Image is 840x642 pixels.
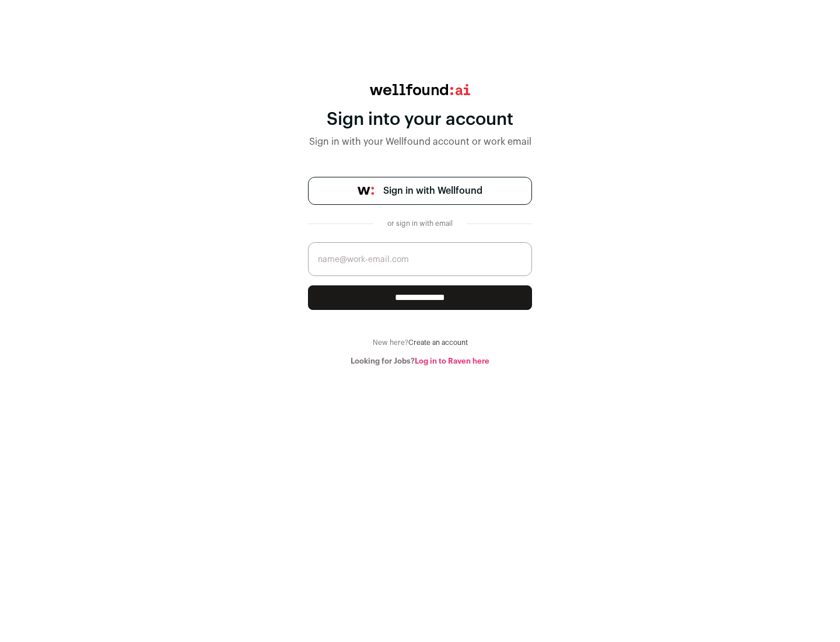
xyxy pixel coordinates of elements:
[358,187,374,195] img: wellfound-symbol-flush-black-fb3c872781a75f747ccb3a119075da62bfe97bd399995f84a933054e44a575c4.png
[383,219,457,228] div: or sign in with email
[308,242,532,276] input: name@work-email.com
[415,357,489,365] a: Log in to Raven here
[308,135,532,149] div: Sign in with your Wellfound account or work email
[308,338,532,347] div: New here?
[370,84,470,95] img: wellfound:ai
[383,184,482,198] span: Sign in with Wellfound
[408,339,468,346] a: Create an account
[308,177,532,205] a: Sign in with Wellfound
[308,109,532,130] div: Sign into your account
[308,357,532,366] div: Looking for Jobs?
